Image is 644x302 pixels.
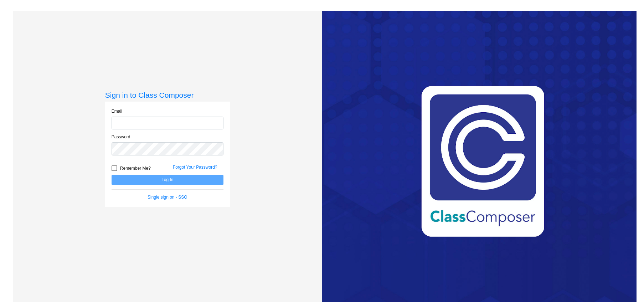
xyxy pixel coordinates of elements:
a: Forgot Your Password? [173,165,217,170]
span: Remember Me? [120,164,151,173]
label: Password [112,134,130,140]
button: Log In [112,175,223,185]
a: Single sign on - SSO [148,195,187,200]
label: Email [112,108,122,114]
h3: Sign in to Class Composer [105,91,230,99]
